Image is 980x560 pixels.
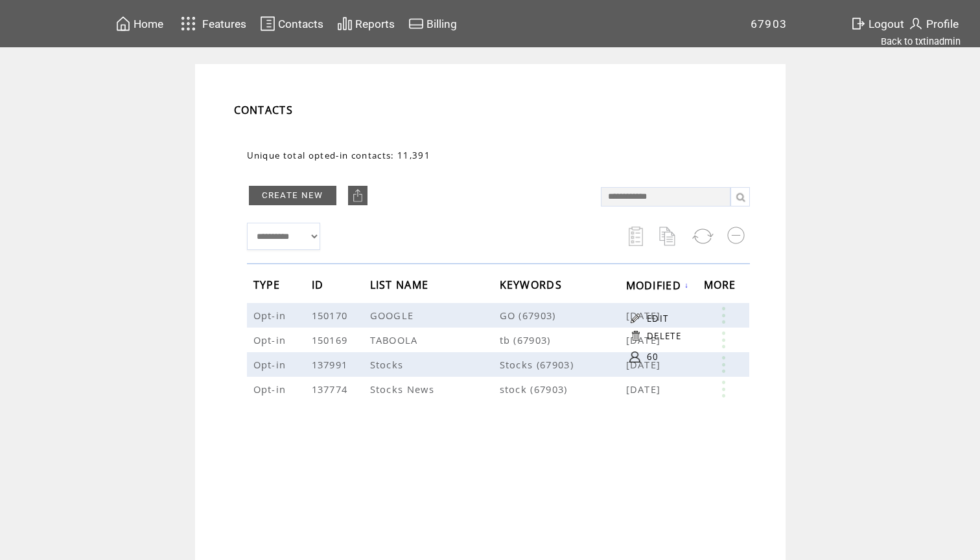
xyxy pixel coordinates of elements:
a: MODIFIED↓ [626,281,690,289]
span: GO (67903) [500,309,626,322]
img: exit.svg [850,16,866,32]
span: MORE [704,274,740,298]
img: chart.svg [337,16,353,32]
a: KEYWORDS [500,281,566,289]
span: Billing [426,17,457,30]
img: profile.svg [908,16,924,32]
span: TABOOLA [370,333,421,346]
span: ID [312,274,327,298]
span: Stocks (67903) [500,358,626,371]
a: CREATE NEW [249,186,336,205]
a: Profile [906,14,961,34]
span: Home [134,17,163,30]
span: MODIFIED [626,275,685,299]
span: KEYWORDS [500,274,566,298]
a: Contacts [258,14,325,34]
a: DELETE [647,330,681,342]
img: contacts.svg [260,16,275,32]
span: Logout [869,17,904,30]
span: Unique total opted-in contacts: 11,391 [247,150,431,161]
img: creidtcard.svg [408,16,424,32]
a: TYPE [253,281,284,289]
img: upload.png [351,189,364,202]
span: Reports [355,17,395,30]
span: 67903 [751,17,787,30]
img: home.svg [115,16,131,32]
span: 137774 [312,383,351,396]
span: 150170 [312,309,351,322]
span: stock (67903) [500,383,626,396]
span: Opt-in [253,309,290,322]
span: Features [202,17,246,30]
a: Billing [406,14,459,34]
a: LIST NAME [370,281,432,289]
a: EDIT [647,313,668,324]
span: Opt-in [253,383,290,396]
a: 60 [647,347,712,366]
img: features.svg [177,13,200,34]
span: Stocks News [370,383,438,396]
span: tb (67903) [500,333,626,346]
span: CONTACTS [234,103,294,117]
span: 137991 [312,358,351,371]
a: Reports [335,14,397,34]
span: Opt-in [253,358,290,371]
a: Home [113,14,165,34]
span: Opt-in [253,333,290,346]
a: Logout [848,14,906,34]
span: GOOGLE [370,309,417,322]
a: ID [312,281,327,289]
span: 150169 [312,333,351,346]
span: Profile [926,17,959,30]
span: LIST NAME [370,274,432,298]
a: Features [175,11,248,36]
a: Back to txtinadmin [881,36,961,47]
span: Stocks [370,358,407,371]
span: TYPE [253,274,284,298]
span: Contacts [278,17,323,30]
